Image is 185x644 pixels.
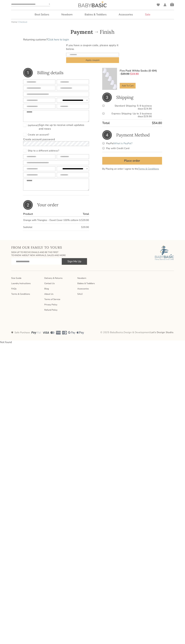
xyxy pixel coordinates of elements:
[144,115,145,118] span: $
[120,83,136,89] a: Add To Cart
[157,3,160,6] a: Wishlist
[23,224,81,231] th: Subtotal
[170,4,174,6] span: 1
[94,331,174,334] p: © 2025 BabyBasics. Design & Development: .
[81,212,89,217] th: Total
[23,217,81,224] td: Orange with Triangles - Duvet Cover 100% cotton
[11,293,42,295] a: Terms & Conditions
[77,293,108,295] a: SALE
[57,10,76,19] a: Newborn
[62,258,87,265] button: Sign Me Up
[44,282,75,285] a: Contact Us
[11,245,87,250] h2: From Our Family To Yours
[130,72,139,76] bdi: 19.90
[44,287,75,290] a: Blog
[102,141,132,146] label: PayPal
[102,112,152,119] label: Express Shipping: Up to 3 business days:
[81,226,89,229] bdi: 29.90
[163,3,166,7] span: My Account
[102,146,130,151] label: Pay with Credit Card
[11,287,42,290] a: FAQs
[44,303,75,306] a: Privacy Policy
[23,138,55,141] label: Create account password
[114,142,132,145] a: What is PayPal?
[81,219,89,222] bdi: 29.90
[141,10,154,19] a: Sale
[144,115,152,118] bdi: 29.90
[48,38,69,41] a: Click here to login
[102,157,162,165] button: Place order
[70,29,93,35] span: Payment
[23,200,89,210] h3: Your order
[44,298,75,301] a: Terms of Service
[23,149,59,153] span: Ship to a different address?
[77,287,108,290] a: Accessories
[67,258,81,265] span: Sign Me Up
[15,331,30,334] h3: Safe Purchase
[23,212,81,217] th: Product
[77,277,108,279] a: Newborn
[77,282,108,285] a: Babies & Toddlers
[11,251,87,257] h3: Sign Up to recive emails and be the first to know about new arrivals, sales and more
[152,121,154,125] span: $
[144,107,145,110] span: $
[44,277,75,279] a: Delivery & Returns
[11,277,42,279] a: Size Guide
[11,21,17,23] a: Home
[66,43,119,51] p: If you have a coupon code, please apply it below.
[44,309,75,311] a: Refund Policy
[121,72,129,76] bdi: 29.90
[170,3,174,6] a: Cart1
[150,331,173,334] a: Let’s Design Studio
[157,3,160,7] span: Wishlist
[11,21,174,23] nav: Breadcrumb
[102,104,152,111] label: Standard Shipping: 5-9 business days:
[31,10,53,19] a: Best Sellers
[120,69,157,76] a: Five Pack White Socks (0-6M) -
[23,38,162,41] div: Returning customer?
[138,167,159,170] a: Terms & Conditions
[23,123,89,131] label: Sign me up to receive email updates and news
[152,121,162,125] bdi: 54.80
[130,72,132,76] span: $
[23,133,49,137] span: Create an account?
[81,10,111,19] a: Babies & Toddlers
[66,57,119,63] button: Apply coupon
[81,219,83,222] span: $
[23,123,39,131] span: (optional)
[121,72,122,76] span: $
[77,219,81,222] strong: × 1
[170,3,174,6] span: Cart
[102,92,152,102] th: Shipping
[163,3,166,6] a: My Account
[44,293,75,295] a: About Us
[144,107,152,110] bdi: 24.90
[102,119,152,127] th: Total
[115,10,137,19] a: Accessories
[23,68,89,78] h3: Billing details
[102,130,162,140] h3: Payment Method
[102,167,162,171] div: By Placing an order I agree to the
[11,282,42,285] a: Laundry Instructions
[100,29,115,35] span: Finish
[81,226,83,229] span: $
